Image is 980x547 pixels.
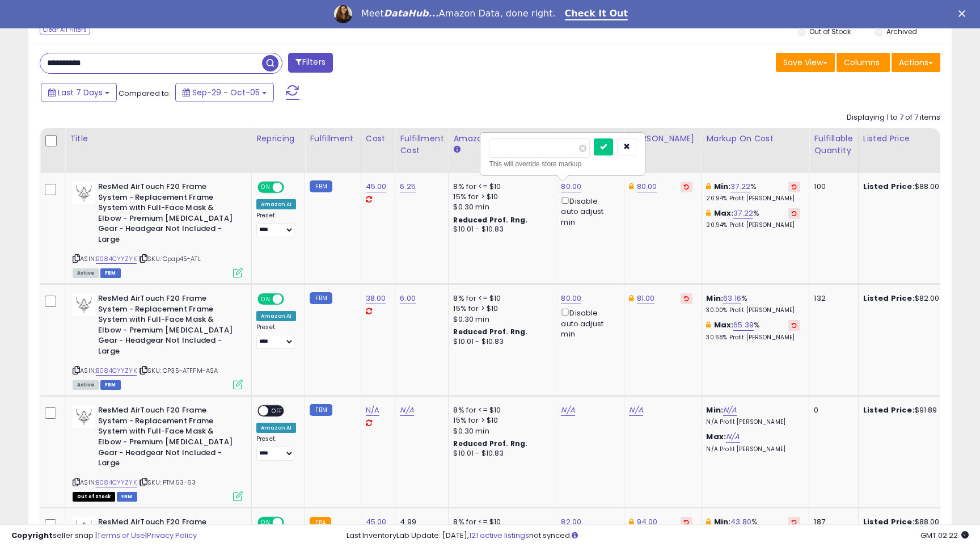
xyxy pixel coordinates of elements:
[98,182,236,247] b: ResMed AirTouch F20 Frame System - Replacement Frame System with Full-Face Mask & Elbow - Premium...
[706,183,711,190] i: This overrides the store level min markup for this listing
[706,431,726,442] b: Max:
[958,10,970,17] div: Close
[268,406,286,416] span: OFF
[863,293,957,304] div: $82.00
[792,322,797,328] i: Revert to store-level Max Markup
[863,293,915,304] b: Listed Price:
[117,492,137,502] span: FBM
[73,293,243,388] div: ASIN:
[256,423,296,433] div: Amazon AI
[561,195,615,228] div: Disable auto adjust min
[310,292,332,304] small: FBM
[733,319,754,331] a: 65.39
[863,182,957,192] div: $88.00
[892,53,940,72] button: Actions
[366,181,387,192] a: 45.00
[400,133,443,157] div: Fulfillment Cost
[726,431,740,443] a: N/A
[489,158,636,170] div: This will override store markup
[730,181,750,192] a: 37.22
[629,405,643,416] a: N/A
[847,112,940,123] div: Displaying 1 to 7 of 7 items
[282,183,301,192] span: OFF
[400,405,413,416] a: N/A
[366,133,391,145] div: Cost
[73,293,95,316] img: 31etXIHL0iL._SL40_.jpg
[453,145,460,155] small: Amazon Fees.
[453,449,547,458] div: $10.01 - $10.83
[138,254,201,263] span: | SKU: Cpap45-ATL
[73,405,95,428] img: 31etXIHL0iL._SL40_.jpg
[453,405,547,415] div: 8% for <= $10
[453,215,527,225] b: Reduced Prof. Rng.
[706,293,723,304] b: Min:
[73,182,243,276] div: ASIN:
[11,530,53,541] strong: Copyright
[70,133,247,145] div: Title
[361,8,556,19] div: Meet Amazon Data, done right.
[702,128,809,173] th: The percentage added to the cost of goods (COGS) that forms the calculator for Min & Max prices.
[706,320,800,341] div: %
[453,293,547,304] div: 8% for <= $10
[192,87,260,98] span: Sep-29 - Oct-05
[706,321,711,329] i: This overrides the store level max markup for this listing
[723,405,737,416] a: N/A
[629,183,633,190] i: This overrides the store level Dynamic Max Price for this listing
[96,254,137,264] a: B084CYYZYK
[565,8,628,20] a: Check It Out
[561,181,581,192] a: 80.00
[347,531,969,541] div: Last InventoryLab Update: [DATE], not synced.
[256,435,296,461] div: Preset:
[684,184,689,190] i: Revert to store-level Dynamic Max Price
[138,478,196,487] span: | SKU: PTM63-63
[733,208,753,219] a: 37.22
[706,293,800,314] div: %
[629,133,696,145] div: [PERSON_NAME]
[41,83,117,102] button: Last 7 Days
[453,314,547,325] div: $0.30 min
[844,57,880,68] span: Columns
[706,405,723,415] b: Min:
[119,88,171,99] span: Compared to:
[863,133,961,145] div: Listed Price
[256,311,296,321] div: Amazon AI
[714,181,731,192] b: Min:
[637,293,655,304] a: 81.00
[723,293,741,304] a: 63.16
[453,439,527,448] b: Reduced Prof. Rng.
[814,133,853,157] div: Fulfillable Quantity
[863,405,957,415] div: $91.89
[366,293,386,304] a: 38.00
[453,415,547,426] div: 15% for > $10
[886,27,917,36] label: Archived
[561,293,581,304] a: 80.00
[453,192,547,202] div: 15% for > $10
[73,380,99,390] span: All listings currently available for purchase on Amazon
[256,199,296,209] div: Amazon AI
[40,24,90,35] div: Clear All Filters
[706,209,711,217] i: This overrides the store level max markup for this listing
[706,334,800,342] p: 30.68% Profit [PERSON_NAME]
[310,133,356,145] div: Fulfillment
[282,294,301,304] span: OFF
[706,445,800,453] p: N/A Profit [PERSON_NAME]
[100,380,121,390] span: FBM
[98,293,236,359] b: ResMed AirTouch F20 Frame System - Replacement Frame System with Full-Face Mask & Elbow - Premium...
[334,5,352,23] img: Profile image for Georgie
[256,323,296,349] div: Preset:
[175,83,274,102] button: Sep-29 - Oct-05
[706,221,800,229] p: 20.94% Profit [PERSON_NAME]
[561,306,615,339] div: Disable auto adjust min
[310,404,332,416] small: FBM
[706,306,800,314] p: 30.00% Profit [PERSON_NAME]
[714,208,734,218] b: Max:
[837,53,890,72] button: Columns
[706,182,800,203] div: %
[453,337,547,347] div: $10.01 - $10.83
[453,182,547,192] div: 8% for <= $10
[96,478,137,487] a: B084CYYZYK
[310,180,332,192] small: FBM
[100,268,121,278] span: FBM
[469,530,529,541] a: 121 active listings
[561,405,575,416] a: N/A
